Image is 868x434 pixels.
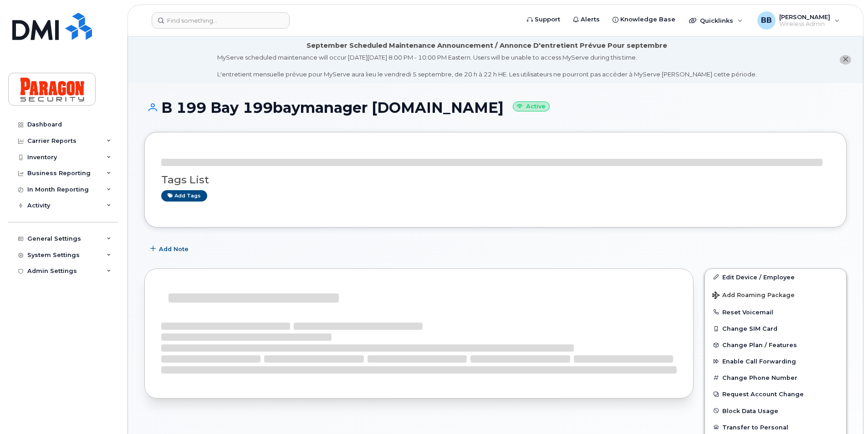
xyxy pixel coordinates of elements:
[306,41,667,50] div: September Scheduled Maintenance Announcement / Annonce D'entretient Prévue Pour septembre
[144,100,847,116] h1: B 199 Bay 199baymanager [DOMAIN_NAME]
[513,101,550,112] small: Active
[840,55,851,65] button: close notification
[705,403,846,419] button: Block Data Usage
[144,241,196,257] button: Add Note
[705,369,846,386] button: Change Phone Number
[722,342,797,348] span: Change Plan / Features
[217,53,757,79] div: MyServe scheduled maintenance will occur [DATE][DATE] 8:00 PM - 10:00 PM Eastern. Users will be u...
[722,358,796,365] span: Enable Call Forwarding
[705,337,846,353] button: Change Plan / Features
[705,269,846,285] a: Edit Device / Employee
[161,190,207,202] a: Add tags
[161,174,830,186] h3: Tags List
[705,386,846,402] button: Request Account Change
[705,304,846,320] button: Reset Voicemail
[705,353,846,369] button: Enable Call Forwarding
[705,285,846,304] button: Add Roaming Package
[712,292,795,300] span: Add Roaming Package
[159,245,189,253] span: Add Note
[705,320,846,337] button: Change SIM Card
